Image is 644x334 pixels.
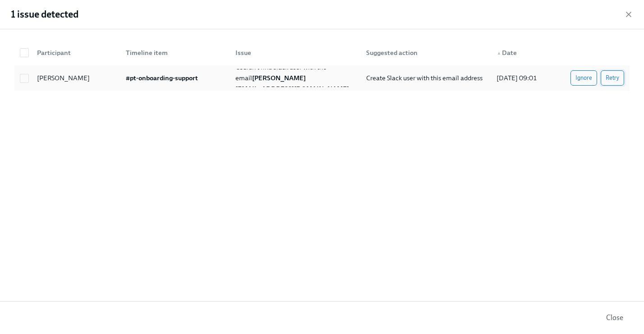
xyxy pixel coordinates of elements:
[497,51,501,55] span: ▲
[600,309,630,327] button: Close
[122,47,228,58] div: Timeline item
[11,8,78,21] h2: 1 issue detected
[493,47,556,58] div: Date
[359,44,490,62] div: Suggested action
[601,70,624,86] button: Retry
[30,44,119,62] div: Participant
[575,73,592,82] span: Ignore
[570,70,597,86] button: Ignore
[235,74,349,93] strong: [PERSON_NAME][EMAIL_ADDRESS][DOMAIN_NAME]
[489,44,556,62] div: ▲Date
[366,74,483,82] span: Create Slack user with this email address
[363,47,490,58] div: Suggested action
[14,65,630,91] div: [PERSON_NAME]#pt-onboarding-supportCouldn't find Slack user with the email[PERSON_NAME][EMAIL_ADD...
[606,73,619,82] span: Retry
[228,44,359,62] div: Issue
[232,47,359,58] div: Issue
[119,44,228,62] div: Timeline item
[235,63,349,93] span: Couldn't find Slack user with the email
[126,74,198,82] strong: #pt-onboarding-support
[606,313,623,322] span: Close
[33,47,119,58] div: Participant
[33,73,119,83] div: [PERSON_NAME]
[493,73,556,83] div: [DATE] 09:01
